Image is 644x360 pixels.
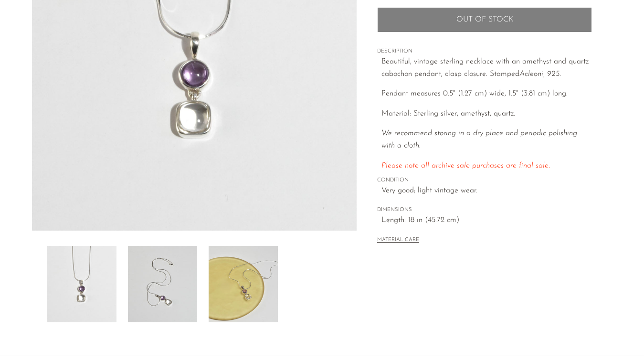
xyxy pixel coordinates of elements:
[381,56,592,80] p: Beautiful, vintage sterling necklace with an amethyst and quartz cabochon pendant, clasp closure....
[377,47,592,56] span: DESCRIPTION
[381,108,592,120] p: Material: Sterling silver, amethyst, quartz.
[377,7,592,32] button: Add to cart
[456,15,513,24] span: Out of stock
[128,246,197,322] img: Amethyst Quartz Pendant Necklace
[47,246,116,322] img: Amethyst Quartz Pendant Necklace
[377,206,592,214] span: DIMENSIONS
[209,246,278,322] img: Amethyst Quartz Pendant Necklace
[381,185,592,197] span: Very good; light vintage wear.
[519,70,561,78] em: Acleoni, 925.
[381,162,550,169] span: Please note all archive sale purchases are final sale.
[381,88,592,100] p: Pendant measures 0.5" (1.27 cm) wide, 1.5" (3.81 cm) long.
[377,176,592,185] span: CONDITION
[377,237,419,244] button: MATERIAL CARE
[381,214,592,227] span: Length: 18 in (45.72 cm)
[381,129,577,149] i: We recommend storing in a dry place and periodic polishing with a cloth.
